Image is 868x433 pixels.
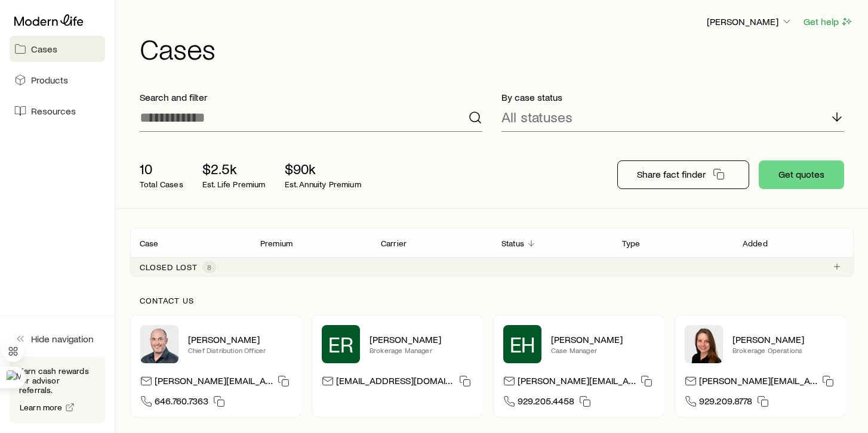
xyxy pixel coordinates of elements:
p: Total Cases [140,180,183,189]
p: $90k [285,160,361,177]
p: Search and filter [140,91,482,103]
div: Client cases [130,228,854,277]
button: Hide navigation [10,326,105,352]
p: Premium [260,239,293,248]
p: Brokerage Manager [370,345,473,355]
p: Est. Annuity Premium [285,180,361,189]
p: Closed lost [140,262,198,272]
p: [PERSON_NAME] [551,333,655,345]
p: Chief Distribution Officer [188,345,292,355]
span: Hide navigation [31,333,94,345]
img: Dan Pierson [140,325,178,363]
img: Ellen Wall [685,325,723,363]
p: [PERSON_NAME] [707,16,793,27]
p: [PERSON_NAME][EMAIL_ADDRESS][DOMAIN_NAME] [699,375,817,391]
button: Get quotes [759,160,844,189]
span: Products [31,74,68,86]
p: Est. Life Premium [202,180,266,189]
span: Learn more [20,403,63,412]
p: [PERSON_NAME][EMAIL_ADDRESS][DOMAIN_NAME] [518,375,636,391]
p: Brokerage Operations [732,345,836,355]
a: Cases [10,36,105,62]
button: Share fact finder [617,160,749,189]
span: Cases [31,43,57,55]
p: [PERSON_NAME][EMAIL_ADDRESS][DOMAIN_NAME] [155,375,273,391]
p: [EMAIL_ADDRESS][DOMAIN_NAME] [336,375,454,391]
p: Status [501,239,524,248]
p: By case status [501,91,844,103]
p: [PERSON_NAME] [732,333,836,345]
a: Products [10,67,105,93]
span: 929.209.8778 [699,395,752,411]
button: [PERSON_NAME] [706,15,793,29]
p: 10 [140,160,183,177]
span: EH [510,332,535,356]
div: Earn cash rewards for advisor referrals.Learn more [10,357,105,423]
span: 8 [207,262,211,272]
p: Carrier [381,239,407,248]
span: ER [328,332,353,356]
span: Resources [31,105,76,117]
p: Earn cash rewards for advisor referrals. [19,366,96,395]
p: $2.5k [202,160,266,177]
p: Share fact finder [637,168,706,180]
h1: Cases [140,34,854,63]
a: Resources [10,98,105,124]
p: Added [743,239,768,248]
span: 929.205.4458 [518,395,574,411]
p: Type [622,239,641,248]
p: Case [140,239,159,248]
span: 646.760.7363 [155,395,208,411]
p: Case Manager [551,345,655,355]
button: Get help [803,15,854,29]
p: [PERSON_NAME] [370,333,473,345]
p: Contact us [140,296,844,305]
p: All statuses [501,109,572,125]
p: [PERSON_NAME] [188,333,292,345]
